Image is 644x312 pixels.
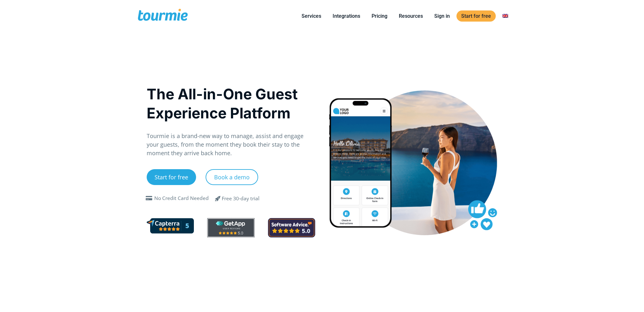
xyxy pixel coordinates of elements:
[144,196,154,201] span: 
[154,195,209,202] div: No Credit Card Needed
[328,12,365,20] a: Integrations
[147,132,316,157] p: Tourmie is a brand-new way to manage, assist and engage your guests, from the moment they book th...
[222,195,259,202] div: Free 30-day trial
[206,169,258,185] a: Book a demo
[297,12,326,20] a: Services
[394,12,428,20] a: Resources
[498,12,513,20] a: Switch to
[430,12,455,20] a: Sign in
[147,169,196,185] a: Start for free
[147,84,316,123] h1: The All-in-One Guest Experience Platform
[367,12,392,20] a: Pricing
[210,195,226,202] span: 
[456,10,496,22] a: Start for free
